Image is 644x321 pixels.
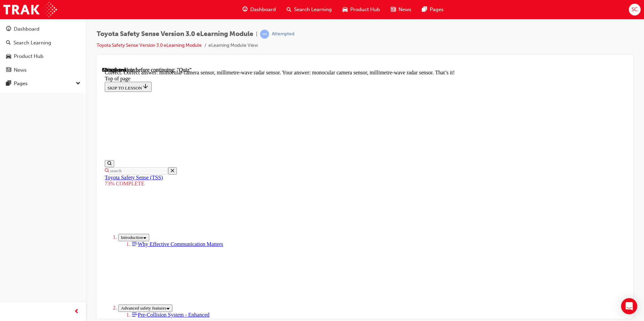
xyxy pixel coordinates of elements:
[14,80,28,87] div: Pages
[3,64,83,76] a: News
[14,52,43,60] div: Product Hub
[3,9,523,15] div: Top of page
[19,168,41,173] span: Introduction
[632,6,638,13] span: SC
[430,6,444,13] span: Pages
[256,30,257,38] span: |
[3,22,83,77] button: DashboardSearch LearningProduct HubNews
[621,298,637,314] div: Open Intercom Messenger
[3,3,523,9] div: Correct. Correct answer: monocular camera sensor, millimetre-wave radar sensor. Your answer: mono...
[391,5,396,14] span: news-icon
[5,19,47,24] span: SKIP TO LESSON
[6,40,11,46] span: search-icon
[66,100,75,108] button: Close the search form
[97,42,202,48] a: Toyota Safety Sense Version 3.0 eLearning Module
[417,3,449,16] a: pages-iconPages
[208,42,258,49] li: eLearning Module View
[260,30,269,39] span: learningRecordVerb_ATTEMPT-icon
[3,15,50,25] button: SKIP TO LESSON
[6,67,11,73] span: news-icon
[385,3,417,16] a: news-iconNews
[16,238,70,245] button: Toggle section: Advanced safety features
[250,6,276,13] span: Dashboard
[398,6,411,13] span: News
[3,77,83,90] button: Pages
[243,5,248,14] span: guage-icon
[74,308,79,316] span: prev-icon
[76,79,80,88] span: down-icon
[281,3,337,16] a: search-iconSearch Learning
[350,6,380,13] span: Product Hub
[422,5,427,14] span: pages-icon
[6,26,11,32] span: guage-icon
[3,50,83,63] a: Product Hub
[14,66,27,74] div: News
[272,31,294,37] div: Attempted
[97,30,253,38] span: Toyota Safety Sense Version 3.0 eLearning Module
[629,4,641,15] button: SC
[3,2,57,17] img: Trak
[19,239,64,244] span: Advanced safety features
[294,6,332,13] span: Search Learning
[14,25,39,33] div: Dashboard
[237,3,281,16] a: guage-iconDashboard
[3,37,83,49] a: Search Learning
[287,5,291,14] span: search-icon
[3,108,61,113] a: Toyota Safety Sense (TSS)
[3,93,12,100] button: Show search bar
[6,53,11,60] span: car-icon
[343,5,348,14] span: car-icon
[3,114,523,120] div: 73% COMPLETE
[3,23,83,35] a: Dashboard
[7,100,66,108] input: Search
[16,167,47,174] button: Toggle section: Introduction
[337,3,385,16] a: car-iconProduct Hub
[13,39,51,47] div: Search Learning
[6,81,11,87] span: pages-icon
